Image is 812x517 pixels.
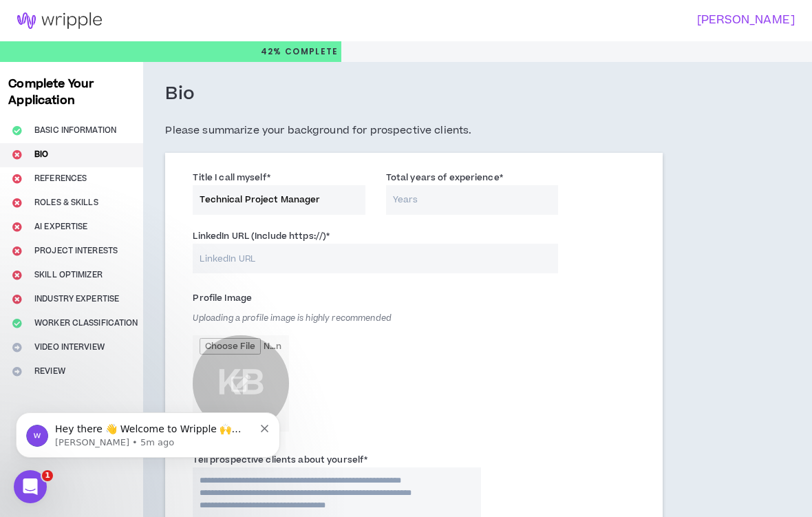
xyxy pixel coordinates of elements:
h5: Please summarize your background for prospective clients. [165,123,663,139]
h3: Bio [165,83,195,106]
span: 1 [42,470,53,481]
p: 42% [261,41,339,62]
input: e.g. Creative Director, Digital Strategist, etc. [193,185,365,215]
h3: [PERSON_NAME] [398,14,795,27]
label: Total years of experience [386,167,503,189]
iframe: Intercom live chat [14,470,47,503]
span: Complete [282,45,339,58]
label: Title I call myself [193,167,270,189]
input: LinkedIn URL [193,244,558,273]
iframe: Intercom notifications message [10,383,286,480]
span: Uploading a profile image is highly recommended [193,313,392,324]
h3: Complete Your Application [3,76,140,109]
input: Years [386,185,558,215]
label: LinkedIn URL (Include https://) [193,225,330,247]
label: Profile Image [193,287,252,309]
